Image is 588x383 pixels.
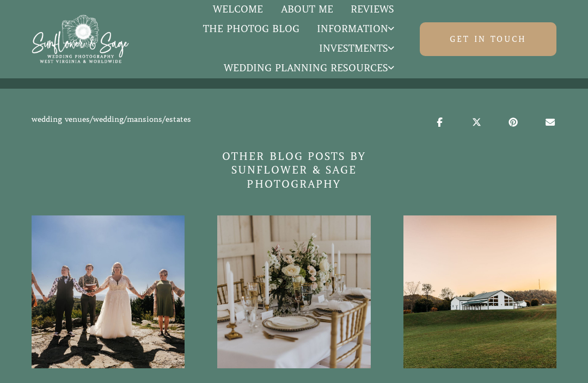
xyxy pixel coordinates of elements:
[420,22,556,56] a: Get in touch
[32,15,130,64] img: Sunflower & Sage Wedding Photography
[308,22,403,36] a: Information
[209,150,379,191] h4: Other Blog Posts By Sunflower & Sage Photography
[204,3,272,17] a: Welcome
[342,3,403,17] a: Reviews
[166,113,191,125] a: estates
[450,34,526,45] span: Get in touch
[215,61,403,76] a: Wedding Planning Resources
[90,114,93,124] span: /
[310,42,403,56] a: Investments
[93,113,127,125] h6: wedding
[93,113,127,125] a: wedding/
[32,215,185,368] img: Elopement at Spruce Knob in West Virginia
[127,113,166,125] a: mansions/
[194,22,308,36] a: The Photog Blog
[124,114,127,124] span: /
[224,63,394,74] span: Wedding Planning Resources
[217,215,370,368] img: Oren + Folk Tablescape | West Virginia Elopement
[403,215,556,368] img: DSC_2830-831a619d-1500.jpg
[317,24,394,35] span: Information
[272,3,341,17] a: About Me
[319,44,394,54] span: Investments
[162,114,166,124] span: /
[127,113,166,125] h6: mansions
[32,113,93,125] h6: wedding venues
[32,113,93,125] a: wedding venues/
